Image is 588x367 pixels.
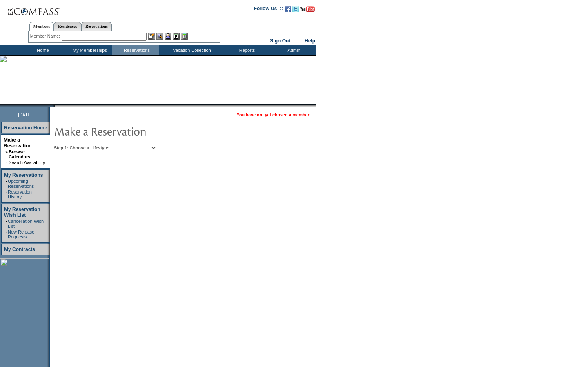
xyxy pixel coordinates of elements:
[55,104,56,107] img: blank.gif
[29,22,54,31] a: Members
[112,45,159,55] td: Reservations
[292,8,299,13] a: Follow us on Twitter
[296,38,299,44] span: ::
[9,149,30,159] a: Browse Calendars
[156,33,163,40] img: View
[285,6,291,12] img: Become our fan on Facebook
[54,145,109,150] b: Step 1: Choose a Lifestyle:
[270,38,290,44] a: Sign Out
[148,33,155,40] img: b_edit.gif
[54,123,217,139] img: pgTtlMakeReservation.gif
[300,6,315,12] img: Subscribe to our YouTube Channel
[65,45,112,55] td: My Memberships
[9,160,45,165] a: Search Availability
[5,160,8,165] td: ·
[8,189,32,199] a: Reservation History
[5,149,8,154] b: »
[4,125,47,131] a: Reservation Home
[159,45,223,55] td: Vacation Collection
[254,5,283,15] td: Follow Us ::
[4,172,43,178] a: My Reservations
[6,179,7,189] td: ·
[223,45,269,55] td: Reports
[305,38,315,44] a: Help
[292,6,299,12] img: Follow us on Twitter
[237,112,310,117] span: You have not yet chosen a member.
[8,219,44,229] a: Cancellation Wish List
[30,33,62,40] div: Member Name:
[18,45,65,55] td: Home
[285,8,291,13] a: Become our fan on Facebook
[81,22,112,31] a: Reservations
[18,112,32,117] span: [DATE]
[6,189,7,199] td: ·
[54,22,81,31] a: Residences
[52,104,55,107] img: promoShadowLeftCorner.gif
[4,137,32,149] a: Make a Reservation
[8,179,34,189] a: Upcoming Reservations
[269,45,316,55] td: Admin
[173,33,180,40] img: Reservations
[4,207,40,218] a: My Reservation Wish List
[165,33,171,40] img: Impersonate
[8,229,34,239] a: New Release Requests
[6,219,7,229] td: ·
[6,229,7,239] td: ·
[300,8,315,13] a: Subscribe to our YouTube Channel
[181,33,188,40] img: b_calculator.gif
[4,247,35,252] a: My Contracts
